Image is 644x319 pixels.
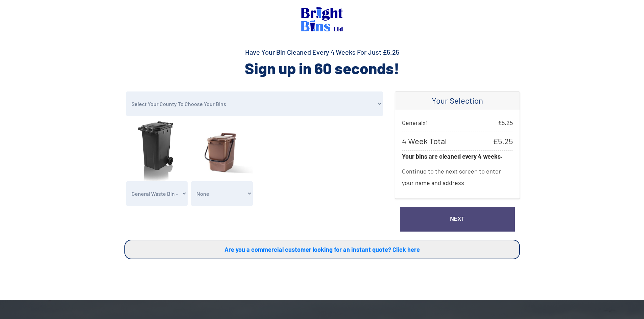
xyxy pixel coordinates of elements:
[400,207,515,232] a: Next
[402,132,513,151] p: 4 Week Total
[498,117,513,128] span: £ 5.25
[402,162,513,192] p: Continue to the next screen to enter your name and address
[493,135,513,147] span: £ 5.25
[402,117,513,128] p: General x 1
[402,96,513,106] h4: Your Selection
[124,47,520,57] h4: Have Your Bin Cleaned Every 4 Weeks For Just £5.25
[124,58,520,78] h2: Sign up in 60 seconds!
[402,153,502,160] strong: Your bins are cleaned every 4 weeks.
[191,119,253,181] img: food.jpg
[124,240,520,259] a: Are you a commercial customer looking for an instant quote? Click here
[126,119,188,181] img: general.jpg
